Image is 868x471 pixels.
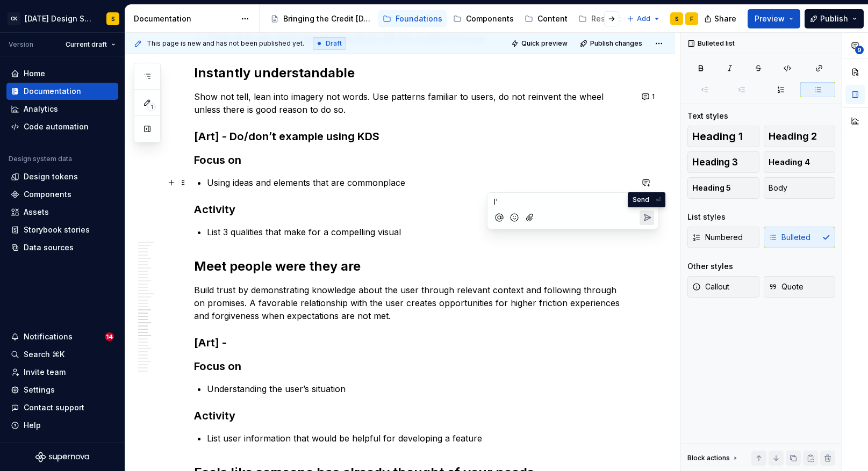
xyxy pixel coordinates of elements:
[194,90,632,116] p: Show not tell, lean into imagery not words. Use patterns familiar to users, do not reinvent the w...
[492,193,654,207] div: Composer editor
[24,385,55,395] div: Settings
[25,13,94,24] div: [DATE] Design System
[714,13,736,24] span: Share
[6,186,118,203] a: Components
[24,121,89,132] div: Code automation
[690,15,693,23] div: F
[687,261,733,272] div: Other styles
[508,36,572,51] button: Quick preview
[6,346,118,363] button: Search ⌘K
[134,13,235,24] div: Documentation
[6,100,118,118] a: Analytics
[35,452,89,462] svg: Supernova Logo
[687,126,759,147] button: Heading 1
[687,454,730,462] div: Block actions
[194,335,632,350] h3: [Art] -
[492,211,506,225] button: Mention someone
[6,328,118,345] button: Notifications14
[194,408,632,423] h3: Activity
[699,9,743,28] button: Share
[687,227,759,248] button: Numbered
[24,420,41,431] div: Help
[24,104,58,114] div: Analytics
[805,9,864,28] button: Publish
[24,86,81,97] div: Documentation
[769,157,810,168] span: Heading 4
[326,39,342,48] span: Draft
[6,239,118,256] a: Data sources
[207,176,632,189] p: Using ideas and elements that are commonplace
[6,364,118,381] a: Invite team
[61,37,120,52] button: Current draft
[687,212,726,222] div: List styles
[378,10,447,27] a: Foundations
[769,183,787,193] span: Body
[6,118,118,135] a: Code automation
[24,189,71,200] div: Components
[24,367,66,378] div: Invite team
[637,15,650,23] span: Add
[207,226,632,238] p: List 3 qualities that make for a compelling visual
[769,281,804,292] span: Quote
[24,242,74,253] div: Data sources
[6,83,118,100] a: Documentation
[105,332,114,341] span: 14
[466,13,514,24] div: Components
[692,157,738,168] span: Heading 3
[521,39,568,48] span: Quick preview
[692,232,743,243] span: Numbered
[537,13,568,24] div: Content
[6,417,118,434] button: Help
[764,276,836,298] button: Quote
[207,432,632,445] p: List user information that would be helpful for developing a feature
[855,46,864,54] span: 9
[24,207,49,218] div: Assets
[574,10,664,27] a: Resources & tools
[66,40,107,49] span: Current draft
[194,258,632,275] h2: Meet people were they are
[194,64,632,82] h2: Instantly understandable
[687,111,728,121] div: Text styles
[520,10,572,27] a: Content
[764,126,836,147] button: Heading 2
[687,276,759,298] button: Callout
[687,177,759,199] button: Heading 5
[692,131,743,142] span: Heading 1
[748,9,800,28] button: Preview
[692,281,729,292] span: Callout
[755,13,785,24] span: Preview
[9,155,72,163] div: Design system data
[194,202,632,217] h3: Activity
[24,349,64,360] div: Search ⌘K
[494,197,498,206] span: I'
[266,8,621,30] div: Page tree
[2,7,123,30] button: CK[DATE] Design SystemS
[24,68,45,79] div: Home
[194,129,632,144] h3: [Art] - Do/don’t example using KDS
[6,204,118,221] a: Assets
[623,11,664,26] button: Add
[507,211,522,225] button: Add emoji
[6,381,118,398] a: Settings
[687,151,759,173] button: Heading 3
[764,151,836,173] button: Heading 4
[194,153,632,168] h3: Focus on
[523,211,537,225] button: Attach files
[147,39,304,48] span: This page is new and has not been published yet.
[639,89,659,104] button: 1
[111,15,115,23] div: S
[687,451,740,466] div: Block actions
[24,224,90,235] div: Storybook stories
[147,103,156,111] span: 1
[6,399,118,416] button: Contact support
[9,40,33,49] div: Version
[692,183,731,193] span: Heading 5
[652,92,655,101] span: 1
[449,10,518,27] a: Components
[6,168,118,185] a: Design tokens
[590,39,642,48] span: Publish changes
[396,13,442,24] div: Foundations
[8,12,20,25] div: CK
[6,221,118,238] a: Storybook stories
